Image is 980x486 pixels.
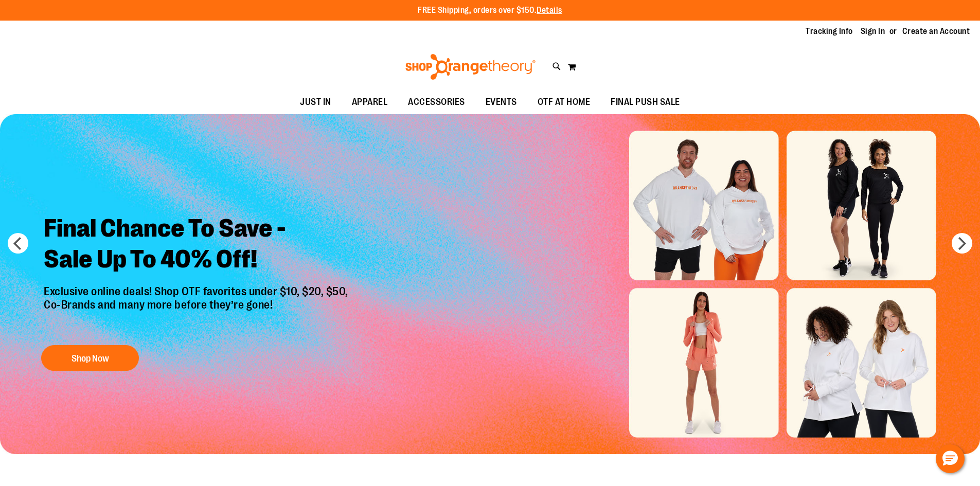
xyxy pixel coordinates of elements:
a: Create an Account [902,26,970,37]
span: JUST IN [300,91,331,114]
h2: Final Chance To Save - Sale Up To 40% Off! [36,205,359,285]
a: ACCESSORIES [398,91,475,114]
span: ACCESSORIES [408,91,465,114]
a: OTF AT HOME [527,91,601,114]
a: Sign In [861,26,885,37]
span: EVENTS [486,91,517,114]
a: Details [537,6,562,15]
span: FINAL PUSH SALE [611,91,680,114]
span: OTF AT HOME [538,91,591,114]
button: prev [8,233,28,254]
a: APPAREL [342,91,398,114]
span: APPAREL [352,91,388,114]
a: JUST IN [290,91,342,114]
p: Exclusive online deals! Shop OTF favorites under $10, $20, $50, Co-Brands and many more before th... [36,285,359,335]
a: Final Chance To Save -Sale Up To 40% Off! Exclusive online deals! Shop OTF favorites under $10, $... [36,205,359,376]
a: EVENTS [475,91,527,114]
a: Tracking Info [806,26,853,37]
p: FREE Shipping, orders over $150. [418,5,562,16]
button: next [952,233,972,254]
img: Shop Orangetheory [404,54,537,80]
button: Shop Now [41,345,139,371]
a: FINAL PUSH SALE [600,91,690,114]
button: Hello, have a question? Let’s chat. [936,444,965,473]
